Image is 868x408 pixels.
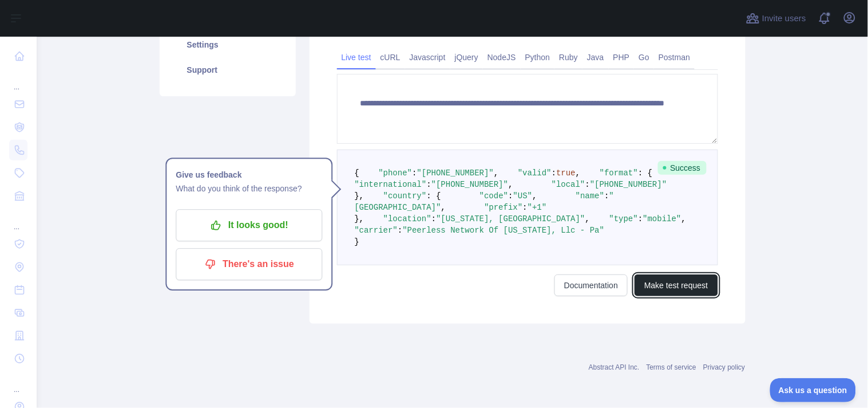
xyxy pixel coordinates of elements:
span: : [585,180,590,189]
span: : [523,203,528,212]
a: PHP [609,48,635,66]
span: : [604,191,609,201]
span: "prefix" [484,203,522,212]
a: Documentation [554,274,628,296]
span: "format" [600,168,638,178]
span: Invite users [762,12,806,25]
span: , [532,191,537,201]
p: What do you think of the response? [176,182,322,196]
span: }, [355,191,364,201]
a: jQuery [450,48,483,66]
a: Privacy policy [703,363,745,371]
div: ... [9,69,27,92]
span: : [427,180,431,189]
a: Java [582,48,609,66]
div: ... [9,371,27,394]
span: : { [638,168,652,178]
span: true [556,168,576,178]
span: , [441,203,446,212]
iframe: Toggle Customer Support [770,378,857,402]
button: Invite users [744,9,808,28]
div: ... [9,209,27,232]
span: "local" [552,180,585,189]
span: "carrier" [355,226,398,235]
span: : [398,226,402,235]
span: "mobile" [643,214,681,223]
a: cURL [376,48,405,66]
span: "name" [576,191,604,201]
span: "[PHONE_NUMBER]" [417,168,494,178]
span: , [585,214,590,223]
span: "phone" [379,168,413,178]
span: "type" [609,214,638,223]
span: "country" [383,191,427,201]
span: { [355,168,359,178]
button: Make test request [635,274,718,296]
button: There's an issue [176,249,322,281]
span: : { [427,191,441,201]
span: , [681,214,686,223]
span: "US" [513,191,533,201]
button: It looks good! [176,210,322,242]
a: NodeJS [483,48,521,66]
span: "valid" [518,168,552,178]
span: : [552,168,556,178]
span: : [638,214,643,223]
h1: Give us feedback [176,168,322,182]
span: }, [355,214,364,223]
a: Abstract API Inc. [589,363,640,371]
p: There's an issue [184,255,314,274]
span: Success [658,161,707,175]
span: "location" [383,214,431,223]
span: "international" [355,180,427,189]
span: "Peerless Network Of [US_STATE], Llc - Pa" [403,226,605,235]
a: Settings [173,32,282,57]
span: : [508,191,513,201]
a: Postman [654,48,695,66]
span: , [508,180,513,189]
a: Live test [337,48,376,66]
span: "[PHONE_NUMBER]" [431,180,508,189]
span: : [431,214,436,223]
a: Terms of service [647,363,696,371]
a: Javascript [405,48,450,66]
span: } [355,237,359,246]
a: Go [634,48,654,66]
span: , [576,168,580,178]
a: Ruby [554,48,582,66]
a: Support [173,57,282,83]
span: "+1" [528,203,547,212]
span: "code" [479,191,508,201]
span: "[US_STATE], [GEOGRAPHIC_DATA]" [436,214,585,223]
a: Python [521,48,555,66]
p: It looks good! [184,216,314,236]
span: , [494,168,498,178]
span: "[PHONE_NUMBER]" [590,180,667,189]
span: : [412,168,417,178]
